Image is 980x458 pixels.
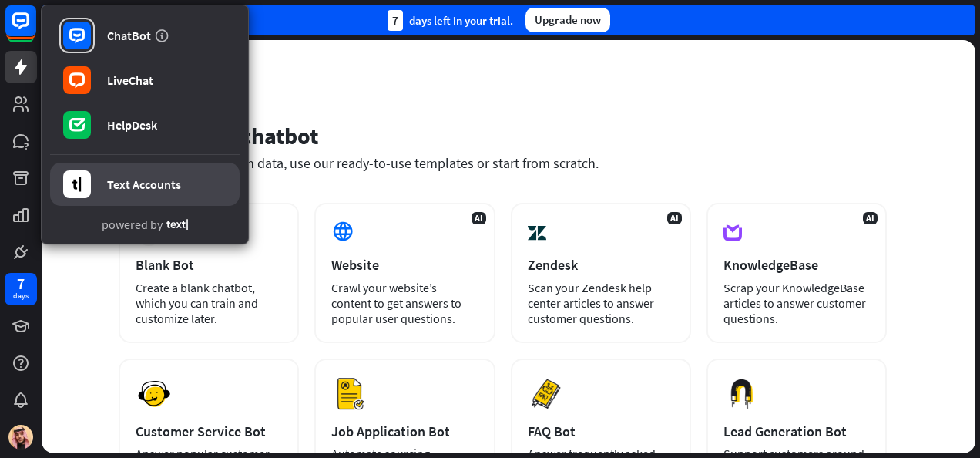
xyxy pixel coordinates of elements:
[528,423,674,440] div: FAQ Bot
[331,280,478,326] div: Crawl your website’s content to get answers to popular user questions.
[136,280,282,326] div: Create a blank chatbot, which you can train and customize later.
[528,256,674,274] div: Zendesk
[472,212,486,224] span: AI
[667,212,682,224] span: AI
[388,10,403,31] div: 7
[5,273,37,305] a: 7 days
[12,6,59,52] button: Open LiveChat chat widget
[863,212,878,224] span: AI
[331,256,478,274] div: Website
[119,154,887,172] div: Train your chatbot with data, use our ready-to-use templates or start from scratch.
[388,10,513,31] div: days left in your trial.
[17,277,25,291] div: 7
[13,291,29,301] div: days
[723,280,870,326] div: Scrap your KnowledgeBase articles to answer customer questions.
[723,256,870,274] div: KnowledgeBase
[525,8,610,32] div: Upgrade now
[331,423,478,440] div: Job Application Bot
[136,256,282,274] div: Blank Bot
[136,423,282,440] div: Customer Service Bot
[723,423,870,440] div: Lead Generation Bot
[528,280,674,326] div: Scan your Zendesk help center articles to answer customer questions.
[119,121,887,150] div: Set up your chatbot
